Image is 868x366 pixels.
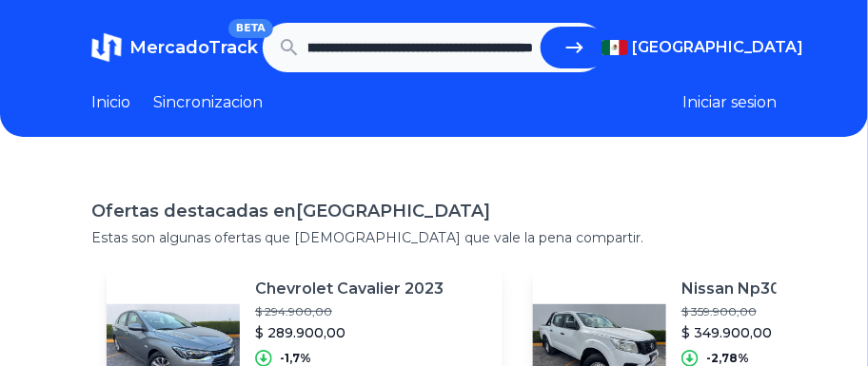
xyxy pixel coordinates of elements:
p: Nissan Np300 2020 [681,278,835,300]
button: [GEOGRAPHIC_DATA] [602,36,777,59]
p: $ 349.900,00 [681,323,835,342]
a: Sincronizacion [153,91,263,114]
p: Chevrolet Cavalier 2023 [255,278,444,300]
img: MercadoTrack [91,32,122,63]
h1: Ofertas destacadas en [GEOGRAPHIC_DATA] [91,198,777,224]
p: $ 289.900,00 [255,323,444,342]
p: -2,78% [706,351,749,366]
p: $ 359.900,00 [681,304,835,319]
span: [GEOGRAPHIC_DATA] [632,36,803,59]
p: Estas son algunas ofertas que [DEMOGRAPHIC_DATA] que vale la pena compartir. [91,228,777,247]
span: BETA [228,19,273,38]
span: MercadoTrack [129,37,258,58]
p: -1,7% [280,351,311,366]
a: Inicio [91,91,130,114]
button: Iniciar sesion [682,91,777,114]
a: MercadoTrackBETA [91,32,258,63]
img: Mexico [602,40,628,55]
p: $ 294.900,00 [255,304,444,319]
